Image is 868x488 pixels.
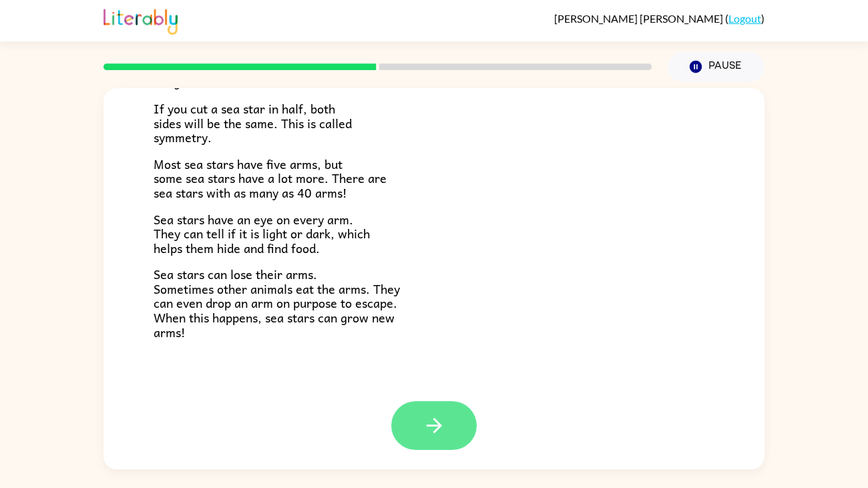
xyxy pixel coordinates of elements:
[103,5,178,35] img: Literably
[728,12,761,25] a: Logout
[668,51,765,82] button: Pause
[154,210,370,258] span: Sea stars have an eye on every arm. They can tell if it is light or dark, which helps them hide a...
[554,12,725,25] span: [PERSON_NAME] [PERSON_NAME]
[154,99,352,147] span: If you cut a sea star in half, both sides will be the same. This is called symmetry.
[554,12,765,25] div: ( )
[154,154,387,202] span: Most sea stars have five arms, but some sea stars have a lot more. There are sea stars with as ma...
[154,264,400,341] span: Sea stars can lose their arms. Sometimes other animals eat the arms. They can even drop an arm on...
